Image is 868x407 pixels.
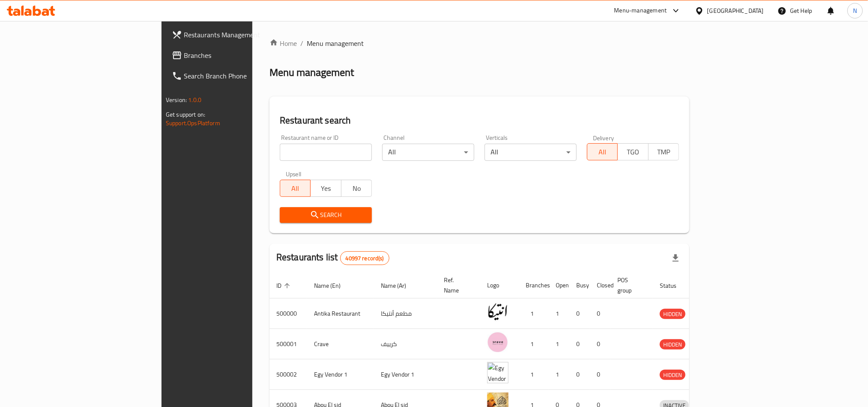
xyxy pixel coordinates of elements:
[549,359,569,390] td: 1
[487,332,509,353] img: Crave
[614,6,667,16] div: Menu-management
[519,329,549,359] td: 1
[280,114,679,127] h2: Restaurant search
[314,182,338,195] span: Yes
[276,251,389,265] h2: Restaurants list
[307,38,364,48] span: Menu management
[269,38,689,48] nav: breadcrumb
[307,359,374,390] td: Egy Vendor 1
[660,309,685,319] div: HIDDEN
[276,280,293,291] span: ID
[549,272,569,298] th: Open
[341,180,372,197] button: No
[280,180,311,197] button: All
[165,24,306,45] a: Restaurants Management
[590,359,611,390] td: 0
[340,251,389,265] div: Total records count
[374,359,437,390] td: Egy Vendor 1
[166,118,220,129] a: Support.OpsPlatform
[287,210,365,220] span: Search
[569,272,590,298] th: Busy
[617,143,648,160] button: TGO
[487,301,509,323] img: Antika Restaurant
[165,66,306,86] a: Search Branch Phone
[853,6,857,15] span: N
[286,171,302,177] label: Upsell
[590,298,611,329] td: 0
[184,50,299,60] span: Branches
[341,254,389,262] span: 40997 record(s)
[519,272,549,298] th: Branches
[587,143,618,160] button: All
[660,340,685,350] span: HIDDEN
[307,329,374,359] td: Crave
[660,370,685,380] span: HIDDEN
[184,71,299,81] span: Search Branch Phone
[184,30,299,40] span: Restaurants Management
[280,207,372,223] button: Search
[660,280,688,291] span: Status
[593,135,614,141] label: Delivery
[590,329,611,359] td: 0
[166,94,187,106] span: Version:
[660,309,685,319] span: HIDDEN
[519,359,549,390] td: 1
[621,146,645,158] span: TGO
[569,359,590,390] td: 0
[382,144,474,161] div: All
[549,329,569,359] td: 1
[280,144,372,161] input: Search for restaurant name or ID..
[374,329,437,359] td: كرييف
[652,146,676,158] span: TMP
[188,94,201,106] span: 1.0.0
[487,362,509,383] img: Egy Vendor 1
[314,280,352,291] span: Name (En)
[269,66,354,79] h2: Menu management
[166,109,205,120] span: Get support on:
[444,275,470,295] span: Ref. Name
[485,144,577,161] div: All
[345,182,368,195] span: No
[307,298,374,329] td: Antika Restaurant
[707,6,764,15] div: [GEOGRAPHIC_DATA]
[284,182,307,195] span: All
[381,280,417,291] span: Name (Ar)
[569,298,590,329] td: 0
[590,272,611,298] th: Closed
[480,272,519,298] th: Logo
[310,180,341,197] button: Yes
[648,143,679,160] button: TMP
[569,329,590,359] td: 0
[165,45,306,66] a: Branches
[549,298,569,329] td: 1
[617,275,643,295] span: POS group
[519,298,549,329] td: 1
[591,146,614,158] span: All
[665,248,686,268] div: Export file
[374,298,437,329] td: مطعم أنتيكا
